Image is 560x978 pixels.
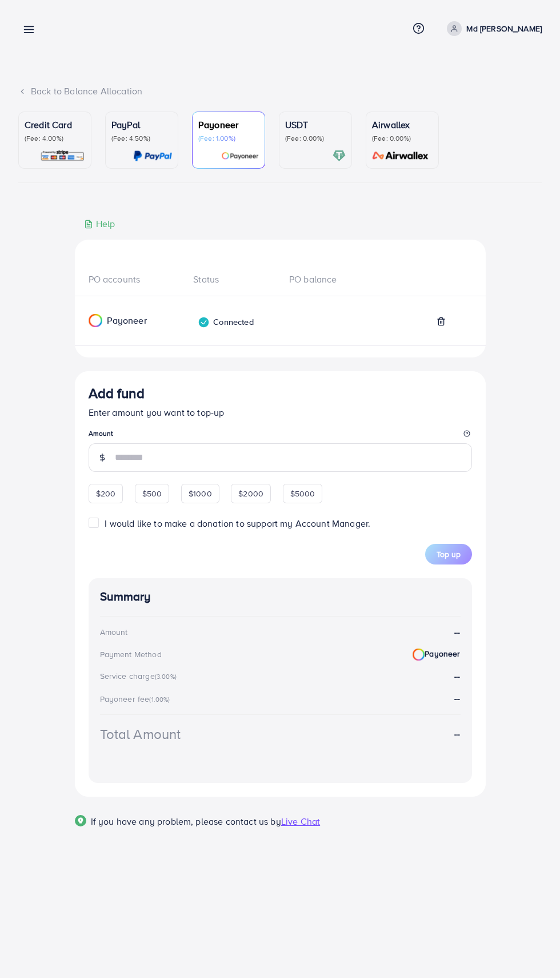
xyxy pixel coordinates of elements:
small: (1.00%) [149,695,170,704]
div: PO balance [280,273,376,286]
p: Credit Card [25,118,85,132]
strong: Payoneer [413,648,460,661]
img: card [333,149,346,162]
span: Top up [437,548,461,560]
p: Airwallex [372,118,433,132]
legend: Amount [89,428,472,443]
img: card [40,149,85,162]
div: Payoneer fee [100,693,174,705]
div: Total Amount [100,724,181,744]
div: Service charge [100,670,180,682]
h3: Add fund [89,385,145,401]
span: I would like to make a donation to support my Account Manager. [105,517,370,530]
div: Connected [198,316,253,328]
h4: Summary [100,590,461,604]
p: PayPal [111,118,172,132]
div: Help [84,217,115,230]
div: Payment Method [100,649,162,660]
strong: -- [454,670,460,682]
div: Status [184,273,280,286]
a: Md [PERSON_NAME] [442,21,542,36]
img: verified [198,316,210,328]
p: (Fee: 0.00%) [285,134,346,143]
button: Top up [425,544,472,564]
img: Payoneer [413,649,425,661]
small: (3.00%) [155,672,177,681]
span: $200 [96,488,116,499]
img: Payoneer [89,314,102,328]
span: Live Chat [281,815,320,828]
div: PO accounts [89,273,185,286]
p: USDT [285,118,346,132]
p: (Fee: 4.00%) [25,134,85,143]
div: Back to Balance Allocation [18,85,542,98]
iframe: Chat [511,927,551,969]
img: card [369,149,433,162]
p: (Fee: 0.00%) [372,134,433,143]
img: card [133,149,172,162]
span: $2000 [238,488,263,499]
strong: -- [454,626,460,639]
strong: -- [454,692,460,705]
span: If you have any problem, please contact us by [91,815,281,828]
div: Amount [100,626,128,638]
p: Md [PERSON_NAME] [466,22,542,35]
img: card [221,149,259,162]
p: (Fee: 4.50%) [111,134,172,143]
p: (Fee: 1.00%) [198,134,259,143]
span: $5000 [290,488,315,499]
span: $1000 [189,488,212,499]
div: Payoneer [75,314,164,328]
p: Enter amount you want to top-up [89,405,472,419]
span: $500 [142,488,162,499]
img: Popup guide [75,815,86,826]
p: Payoneer [198,118,259,132]
strong: -- [454,727,460,741]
